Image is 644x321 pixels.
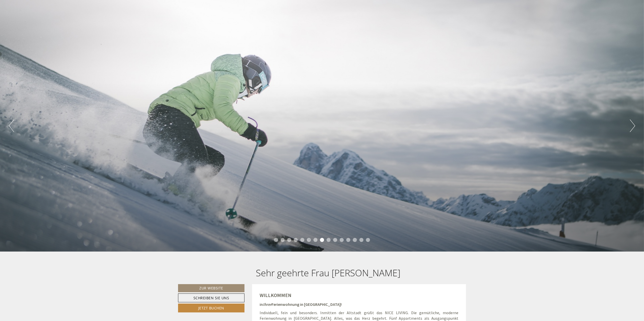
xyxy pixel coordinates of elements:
[263,302,271,307] em: Ihrer
[121,15,191,19] div: Sie
[260,292,291,298] span: WILLKOMMEN
[178,293,244,302] a: Schreiben Sie uns
[118,14,195,29] div: Guten Tag, wie können wir Ihnen helfen?
[260,302,342,307] strong: in Ferienwohnung in [GEOGRAPHIC_DATA]!
[168,133,199,142] button: Senden
[9,119,14,132] button: Previous
[178,304,244,312] a: Jetzt buchen
[121,25,191,28] small: 16:16
[630,119,635,132] button: Next
[256,268,400,278] h1: Sehr geehrte Frau [PERSON_NAME]
[90,4,109,13] div: [DATE]
[178,284,244,292] a: Zur Website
